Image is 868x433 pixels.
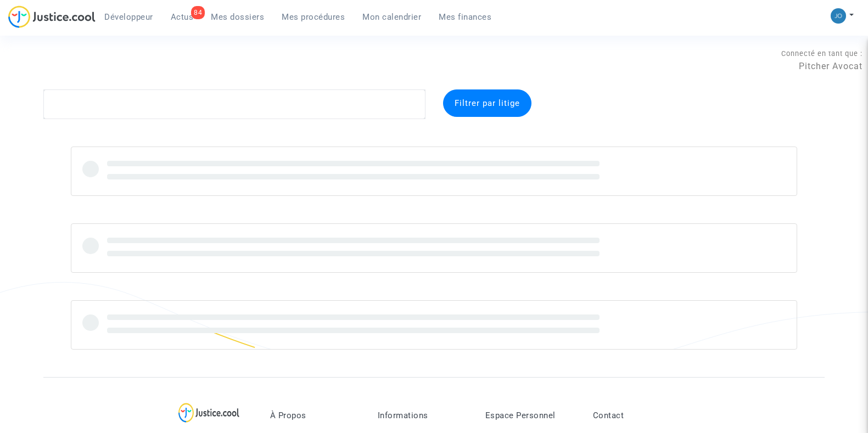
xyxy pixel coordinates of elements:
[270,410,361,420] p: À Propos
[781,49,863,58] span: Connecté en tant que :
[96,9,162,25] a: Développeur
[171,12,194,22] span: Actus
[202,9,273,25] a: Mes dossiers
[485,410,576,420] p: Espace Personnel
[104,12,153,22] span: Développeur
[8,5,96,28] img: jc-logo.svg
[378,410,469,420] p: Informations
[430,9,500,25] a: Mes finances
[191,6,205,19] div: 84
[362,12,421,22] span: Mon calendrier
[162,9,203,25] a: 84Actus
[593,410,684,420] p: Contact
[439,12,491,22] span: Mes finances
[354,9,430,25] a: Mon calendrier
[178,403,239,423] img: logo-lg.svg
[273,9,354,25] a: Mes procédures
[282,12,345,22] span: Mes procédures
[455,98,520,108] span: Filtrer par litige
[831,8,846,24] img: 45a793c8596a0d21866ab9c5374b5e4b
[211,12,264,22] span: Mes dossiers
